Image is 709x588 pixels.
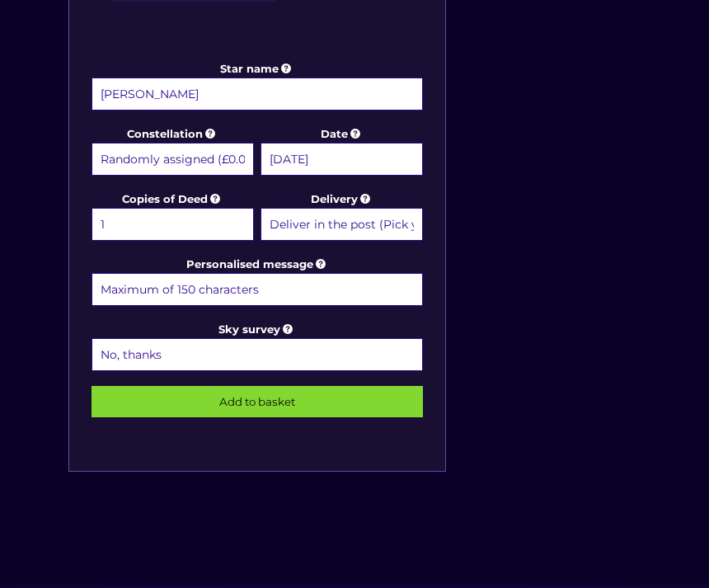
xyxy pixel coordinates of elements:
input: Date [261,143,423,176]
select: Constellation [92,143,254,176]
select: Delivery [261,208,423,241]
input: Personalised message [92,273,423,306]
label: Delivery [261,191,423,243]
input: Star name [92,78,423,111]
label: Date [261,125,423,178]
a: Sky survey [218,322,295,336]
input: Add to basket [92,386,423,417]
label: Star name [92,60,423,113]
select: Copies of Deed [92,208,254,241]
label: Copies of Deed [92,191,254,243]
label: Constellation [92,125,254,178]
label: Personalised message [92,256,423,308]
select: Sky survey [92,338,423,371]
